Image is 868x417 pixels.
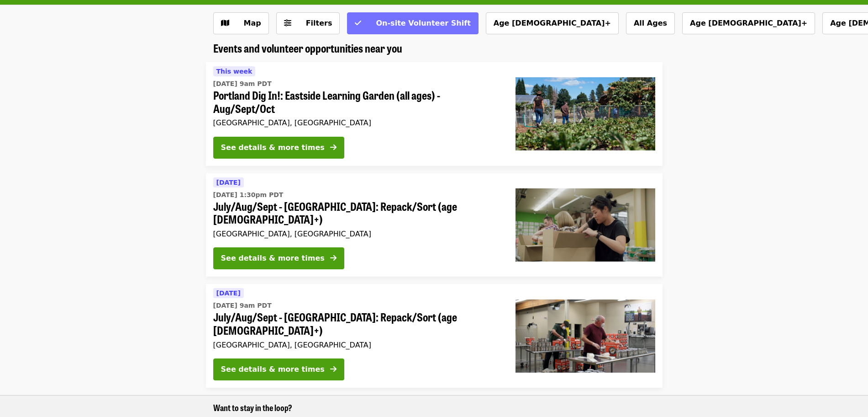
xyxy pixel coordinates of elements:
img: July/Aug/Sept - Portland: Repack/Sort (age 16+) organized by Oregon Food Bank [516,299,655,373]
span: Map [244,19,261,27]
button: Filters (0 selected) [276,12,340,34]
img: July/Aug/Sept - Portland: Repack/Sort (age 8+) organized by Oregon Food Bank [516,188,655,262]
button: See details & more times [213,247,344,269]
time: [DATE] 1:30pm PDT [213,190,284,200]
div: [GEOGRAPHIC_DATA], [GEOGRAPHIC_DATA] [213,230,501,238]
span: This week [216,68,253,75]
i: sliders-h icon [284,19,291,27]
a: See details for "July/Aug/Sept - Portland: Repack/Sort (age 16+)" [206,284,663,388]
i: arrow-right icon [330,143,337,152]
span: July/Aug/Sept - [GEOGRAPHIC_DATA]: Repack/Sort (age [DEMOGRAPHIC_DATA]+) [213,200,501,226]
div: See details & more times [221,364,325,375]
span: Filters [306,19,332,27]
span: July/Aug/Sept - [GEOGRAPHIC_DATA]: Repack/Sort (age [DEMOGRAPHIC_DATA]+) [213,310,501,337]
div: See details & more times [221,253,325,264]
a: See details for "July/Aug/Sept - Portland: Repack/Sort (age 8+)" [206,173,663,277]
button: Show map view [213,12,269,34]
div: [GEOGRAPHIC_DATA], [GEOGRAPHIC_DATA] [213,118,501,127]
button: Age [DEMOGRAPHIC_DATA]+ [486,12,619,34]
span: On-site Volunteer Shift [376,19,470,27]
a: See details for "Portland Dig In!: Eastside Learning Garden (all ages) - Aug/Sept/Oct" [206,62,663,166]
i: arrow-right icon [330,254,337,262]
span: [DATE] [216,179,241,186]
i: check icon [355,19,361,27]
span: [DATE] [216,289,241,297]
div: [GEOGRAPHIC_DATA], [GEOGRAPHIC_DATA] [213,341,501,349]
span: Want to stay in the loop? [213,401,292,413]
button: On-site Volunteer Shift [347,12,478,34]
button: See details & more times [213,358,344,380]
div: See details & more times [221,142,325,153]
img: Portland Dig In!: Eastside Learning Garden (all ages) - Aug/Sept/Oct organized by Oregon Food Bank [516,77,655,150]
span: Portland Dig In!: Eastside Learning Garden (all ages) - Aug/Sept/Oct [213,89,501,115]
i: arrow-right icon [330,365,337,374]
time: [DATE] 9am PDT [213,79,272,89]
i: map icon [221,19,229,27]
button: All Ages [626,12,675,34]
time: [DATE] 9am PDT [213,301,272,310]
span: Events and volunteer opportunities near you [213,40,402,56]
button: Age [DEMOGRAPHIC_DATA]+ [682,12,815,34]
button: See details & more times [213,137,344,159]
